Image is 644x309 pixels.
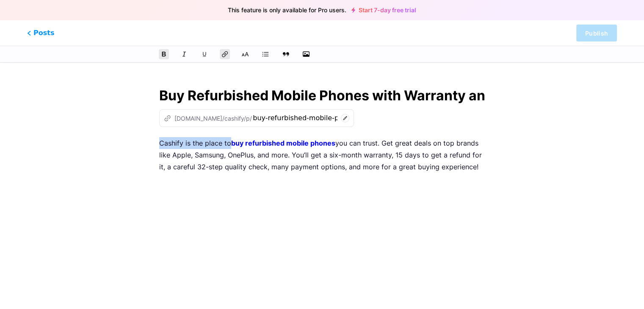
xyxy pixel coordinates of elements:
[228,4,346,16] span: This feature is only available for Pro users.
[351,7,416,14] a: Start 7-day free trial
[231,139,335,147] a: buy refurbished mobile phones
[576,25,617,41] button: Publish
[164,114,252,123] div: [DOMAIN_NAME]/cashify/p/
[585,30,608,37] span: Publish
[159,137,485,173] p: Cashify is the place to you can trust. Get great deals on top brands like Apple, Samsung, OnePlus...
[159,86,485,106] input: Title
[27,28,54,38] span: Posts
